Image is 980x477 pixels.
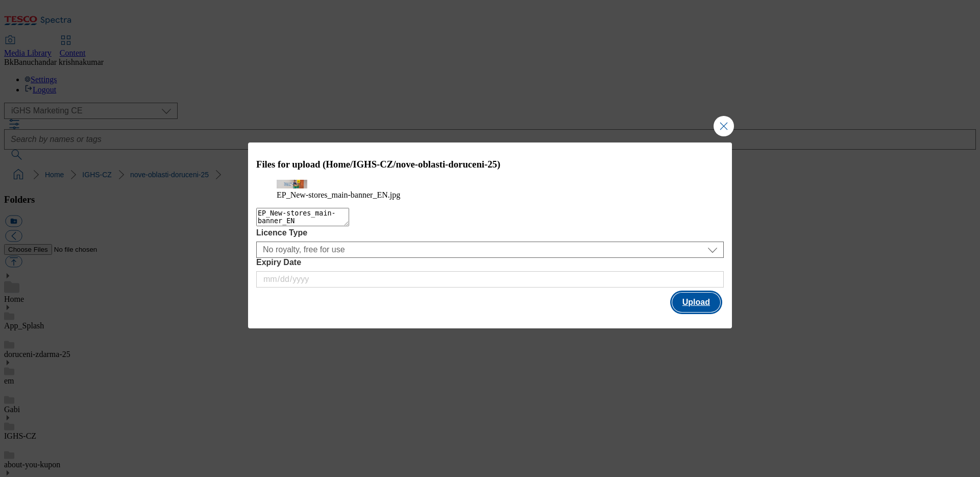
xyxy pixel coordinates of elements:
button: Close Modal [714,116,734,136]
div: Modal [248,142,732,328]
label: Licence Type [256,228,724,237]
img: preview [277,180,307,188]
button: Upload [672,293,720,312]
label: Expiry Date [256,258,724,267]
figcaption: EP_New-stores_main-banner_EN.jpg [277,190,703,200]
h3: Files for upload (Home/IGHS-CZ/nove-oblasti-doruceni-25) [256,159,724,170]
